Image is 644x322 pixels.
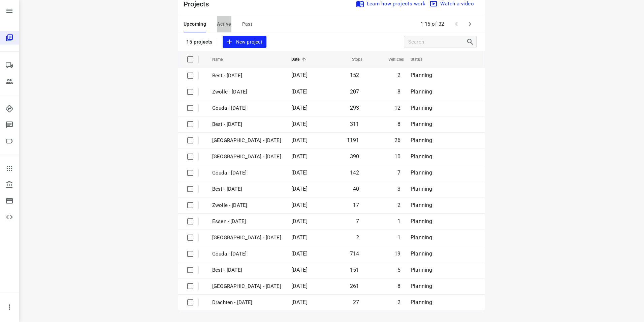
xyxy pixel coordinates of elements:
span: Planning [411,234,432,241]
span: Previous Page [450,17,463,31]
span: 7 [356,218,359,224]
span: Planning [411,121,432,127]
span: Planning [411,186,432,192]
p: Gouda - Friday [212,104,281,112]
span: 1 [397,234,400,241]
span: 390 [350,153,359,160]
span: 152 [350,72,359,78]
p: Drachten - Thursday [212,299,281,306]
p: 15 projects [186,39,213,45]
span: Past [242,20,253,28]
button: New project [223,36,266,48]
p: Antwerpen - Thursday [212,234,281,242]
span: Planning [411,137,432,143]
span: [DATE] [291,72,308,78]
span: 8 [397,88,400,95]
span: Active [217,20,231,28]
span: Planning [411,218,432,224]
span: [DATE] [291,202,308,208]
span: 27 [353,299,359,305]
span: [DATE] [291,218,308,224]
span: [DATE] [291,88,308,95]
p: Essen - Friday [212,218,281,225]
span: [DATE] [291,121,308,127]
span: 261 [350,283,359,289]
span: Planning [411,88,432,95]
p: Best - [DATE] [212,72,281,80]
span: 1-15 of 32 [418,17,447,31]
span: 26 [394,137,400,143]
span: 12 [394,105,400,111]
div: Search [466,38,476,46]
p: Zwolle - Thursday [212,283,281,290]
span: Planning [411,283,432,289]
span: Date [291,55,309,63]
span: Status [411,55,431,63]
span: Planning [411,250,432,257]
p: Best - Friday [212,185,281,193]
span: 2 [356,234,359,241]
span: [DATE] [291,234,308,241]
span: Planning [411,153,432,160]
span: [DATE] [291,153,308,160]
span: Planning [411,299,432,305]
input: Search projects [408,37,466,47]
span: 5 [397,267,400,273]
span: Planning [411,267,432,273]
span: 714 [350,250,359,257]
span: [DATE] [291,105,308,111]
p: Gouda - Friday [212,169,281,177]
span: 40 [353,186,359,192]
span: 19 [394,250,400,257]
span: 142 [350,169,359,176]
span: 8 [397,283,400,289]
span: 2 [397,72,400,78]
p: Zwolle - Friday [212,88,281,96]
span: 2 [397,299,400,305]
span: Stops [343,55,363,63]
span: [DATE] [291,283,308,289]
span: [DATE] [291,169,308,176]
span: 151 [350,267,359,273]
p: Gouda - Thursday [212,250,281,258]
span: [DATE] [291,250,308,257]
span: Vehicles [380,55,404,63]
span: Planning [411,105,432,111]
span: Planning [411,169,432,176]
p: Zwolle - Friday [212,202,281,209]
span: 8 [397,121,400,127]
span: Planning [411,72,432,78]
span: [DATE] [291,137,308,143]
span: [DATE] [291,186,308,192]
span: 10 [394,153,400,160]
span: New project [227,38,262,46]
p: Best - Thursday [212,266,281,274]
span: 17 [353,202,359,208]
span: 7 [397,169,400,176]
span: 293 [350,105,359,111]
span: 207 [350,88,359,95]
span: 2 [397,202,400,208]
p: Zwolle - Tuesday [212,153,281,161]
span: Planning [411,202,432,208]
span: 1191 [347,137,359,143]
span: 3 [397,186,400,192]
span: [DATE] [291,299,308,305]
span: Next Page [463,17,477,31]
span: 311 [350,121,359,127]
span: [DATE] [291,267,308,273]
p: Zwolle - Wednesday [212,137,281,144]
span: Upcoming [184,20,206,28]
p: Best - Thursday [212,120,281,128]
span: 1 [397,218,400,224]
span: Name [212,55,232,63]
